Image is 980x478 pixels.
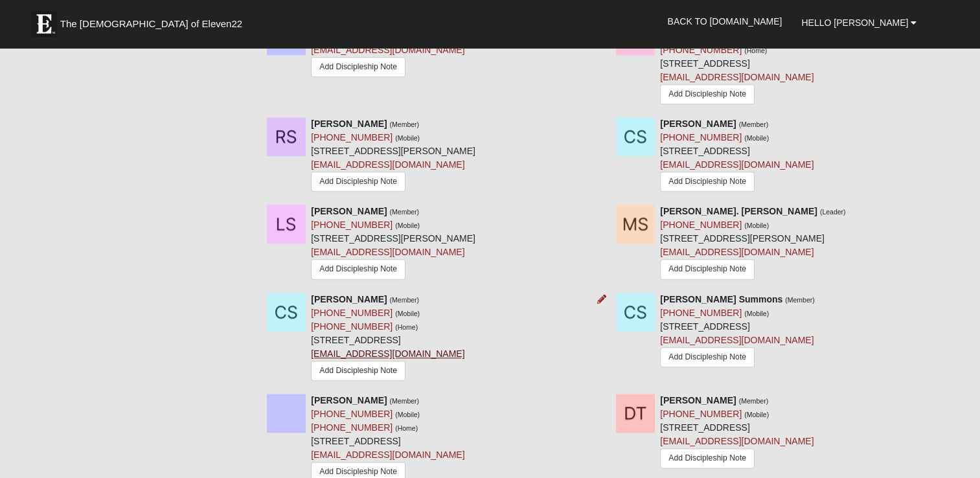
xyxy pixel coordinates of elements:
[395,424,418,432] small: (Home)
[660,259,755,279] a: Add Discipleship Note
[311,294,387,304] strong: [PERSON_NAME]
[311,45,464,55] a: [EMAIL_ADDRESS][DOMAIN_NAME]
[660,394,814,472] div: [STREET_ADDRESS]
[311,205,475,282] div: [STREET_ADDRESS][PERSON_NAME]
[395,411,420,418] small: (Mobile)
[395,222,420,229] small: (Mobile)
[792,6,926,39] a: Hello [PERSON_NAME]
[311,450,464,460] a: [EMAIL_ADDRESS][DOMAIN_NAME]
[820,208,846,216] small: (Leader)
[390,120,420,128] small: (Member)
[311,132,393,142] a: [PHONE_NUMBER]
[744,134,769,142] small: (Mobile)
[311,293,464,384] div: [STREET_ADDRESS]
[660,206,817,216] strong: [PERSON_NAME]. [PERSON_NAME]
[801,17,908,28] span: Hello [PERSON_NAME]
[785,296,815,304] small: (Member)
[311,172,405,192] a: Add Discipleship Note
[311,308,393,318] a: [PHONE_NUMBER]
[31,11,57,37] img: Eleven22 logo
[660,448,755,468] a: Add Discipleship Note
[395,323,418,331] small: (Home)
[311,259,405,279] a: Add Discipleship Note
[660,72,814,82] a: [EMAIL_ADDRESS][DOMAIN_NAME]
[25,5,284,37] a: The [DEMOGRAPHIC_DATA] of Eleven22
[744,310,769,317] small: (Mobile)
[744,222,769,229] small: (Mobile)
[311,117,475,195] div: [STREET_ADDRESS][PERSON_NAME]
[660,220,742,230] a: [PHONE_NUMBER]
[660,308,742,318] a: [PHONE_NUMBER]
[660,172,755,192] a: Add Discipleship Note
[311,220,393,230] a: [PHONE_NUMBER]
[660,132,742,142] a: [PHONE_NUMBER]
[660,16,814,108] div: [STREET_ADDRESS]
[660,294,782,304] strong: [PERSON_NAME] Summons
[311,409,393,419] a: [PHONE_NUMBER]
[390,208,420,216] small: (Member)
[395,310,420,317] small: (Mobile)
[660,84,755,104] a: Add Discipleship Note
[311,206,387,216] strong: [PERSON_NAME]
[395,134,420,142] small: (Mobile)
[660,45,742,55] a: [PHONE_NUMBER]
[660,409,742,419] a: [PHONE_NUMBER]
[660,293,814,370] div: [STREET_ADDRESS]
[311,361,405,381] a: Add Discipleship Note
[390,296,420,304] small: (Member)
[311,159,464,170] a: [EMAIL_ADDRESS][DOMAIN_NAME]
[311,321,393,332] a: [PHONE_NUMBER]
[660,159,814,170] a: [EMAIL_ADDRESS][DOMAIN_NAME]
[660,347,755,367] a: Add Discipleship Note
[660,395,736,405] strong: [PERSON_NAME]
[739,120,769,128] small: (Member)
[660,335,814,345] a: [EMAIL_ADDRESS][DOMAIN_NAME]
[60,17,242,30] span: The [DEMOGRAPHIC_DATA] of Eleven22
[744,411,769,418] small: (Mobile)
[311,422,393,433] a: [PHONE_NUMBER]
[311,395,387,405] strong: [PERSON_NAME]
[660,119,736,129] strong: [PERSON_NAME]
[311,119,387,129] strong: [PERSON_NAME]
[660,117,814,195] div: [STREET_ADDRESS]
[311,348,464,359] a: [EMAIL_ADDRESS][DOMAIN_NAME]
[657,5,792,38] a: Back to [DOMAIN_NAME]
[660,205,845,283] div: [STREET_ADDRESS][PERSON_NAME]
[311,57,405,77] a: Add Discipleship Note
[390,397,420,405] small: (Member)
[744,47,767,54] small: (Home)
[660,247,814,257] a: [EMAIL_ADDRESS][DOMAIN_NAME]
[739,397,769,405] small: (Member)
[660,436,814,446] a: [EMAIL_ADDRESS][DOMAIN_NAME]
[311,247,464,257] a: [EMAIL_ADDRESS][DOMAIN_NAME]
